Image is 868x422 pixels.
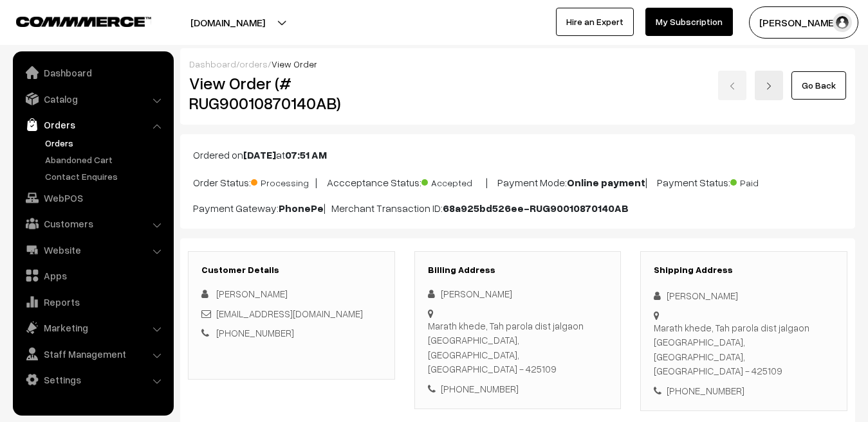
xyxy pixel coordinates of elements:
[216,327,294,338] a: [PHONE_NUMBER]
[833,13,852,32] img: user
[16,17,151,26] img: COMMMERCE
[428,286,608,301] div: [PERSON_NAME]
[285,148,327,161] b: 07:51 AM
[749,6,858,39] button: [PERSON_NAME]
[189,73,395,113] h2: View Order (# RUG90010870140AB)
[145,6,310,39] button: [DOMAIN_NAME]
[428,265,608,276] h3: Billing Address
[16,87,169,110] a: Catalog
[765,82,773,90] img: right-arrow.png
[443,202,629,215] b: 68a925bd526ee-RUG90010870140AB
[251,173,315,189] span: Processing
[16,238,169,261] a: Website
[189,57,846,71] div: / /
[654,265,834,276] h3: Shipping Address
[16,264,169,287] a: Apps
[421,173,486,189] span: Accepted
[216,288,288,299] span: [PERSON_NAME]
[193,200,842,216] p: Payment Gateway: | Merchant Transaction ID:
[201,265,382,276] h3: Customer Details
[16,186,169,209] a: WebPOS
[189,58,236,69] a: Dashboard
[730,173,795,189] span: Paid
[16,368,169,391] a: Settings
[239,58,268,69] a: orders
[428,319,608,376] div: Marath khede, Tah parola dist jalgaon [GEOGRAPHIC_DATA], [GEOGRAPHIC_DATA], [GEOGRAPHIC_DATA] - 4...
[16,212,169,235] a: Customers
[16,290,169,313] a: Reports
[42,170,169,183] a: Contact Enquires
[16,316,169,339] a: Marketing
[193,147,842,163] p: Ordered on at
[654,383,834,398] div: [PHONE_NUMBER]
[645,8,733,36] a: My Subscription
[428,382,608,396] div: [PHONE_NUMBER]
[567,176,645,189] b: Online payment
[654,321,834,378] div: Marath khede, Tah parola dist jalgaon [GEOGRAPHIC_DATA], [GEOGRAPHIC_DATA], [GEOGRAPHIC_DATA] - 4...
[243,148,276,161] b: [DATE]
[42,136,169,150] a: Orders
[791,71,846,100] a: Go Back
[16,61,169,84] a: Dashboard
[193,173,842,190] p: Order Status: | Accceptance Status: | Payment Mode: | Payment Status:
[16,113,169,136] a: Orders
[42,153,169,166] a: Abandoned Cart
[556,8,634,36] a: Hire an Expert
[279,202,324,215] b: PhonePe
[216,308,363,319] a: [EMAIL_ADDRESS][DOMAIN_NAME]
[654,288,834,303] div: [PERSON_NAME]
[16,13,129,28] a: COMMMERCE
[16,342,169,365] a: Staff Management
[272,58,317,69] span: View Order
